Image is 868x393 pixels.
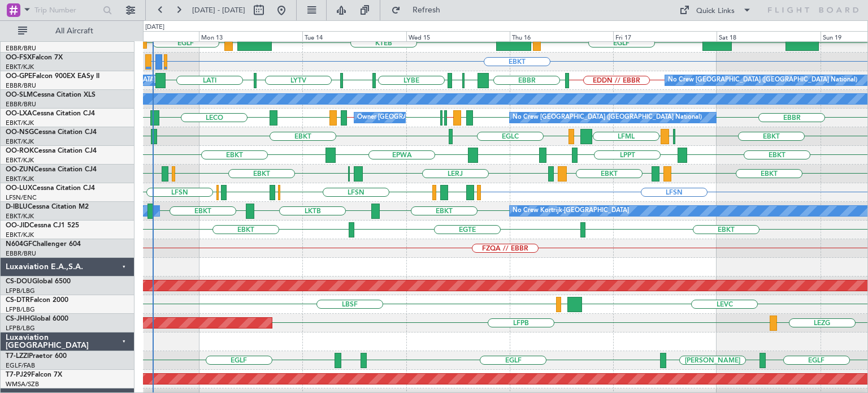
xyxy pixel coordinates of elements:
[6,148,97,154] a: OO-ROKCessna Citation CJ4
[6,204,89,210] a: D-IBLUCessna Citation M2
[6,241,32,248] span: N604GF
[696,6,735,17] div: Quick Links
[6,297,68,304] a: CS-DTRFalcon 2000
[6,372,31,378] span: T7-PJ29
[6,73,99,80] a: OO-GPEFalcon 900EX EASy II
[6,119,34,127] a: EBKT/KJK
[510,31,613,41] div: Thu 16
[6,175,34,183] a: EBKT/KJK
[6,166,34,173] span: OO-ZUN
[6,249,36,258] a: EBBR/BRU
[6,54,32,61] span: OO-FSX
[6,278,32,285] span: CS-DOU
[717,31,820,41] div: Sat 18
[6,241,81,248] a: N604GFChallenger 604
[6,166,97,173] a: OO-ZUNCessna Citation CJ4
[6,204,28,210] span: D-IBLU
[145,23,164,32] div: [DATE]
[6,324,35,332] a: LFPB/LBG
[406,31,510,41] div: Wed 15
[6,287,35,295] a: LFPB/LBG
[12,22,123,40] button: All Aircraft
[674,1,757,19] button: Quick Links
[6,92,96,98] a: OO-SLMCessna Citation XLS
[6,81,36,90] a: EBBR/BRU
[6,185,95,192] a: OO-LUXCessna Citation CJ4
[613,31,717,41] div: Fri 17
[6,222,29,229] span: OO-JID
[302,31,406,41] div: Tue 14
[6,156,34,165] a: EBKT/KJK
[6,297,30,304] span: CS-DTR
[6,372,62,378] a: T7-PJ29Falcon 7X
[6,185,32,192] span: OO-LUX
[6,278,71,285] a: CS-DOUGlobal 6500
[6,100,36,109] a: EBBR/BRU
[513,202,629,219] div: No Crew Kortrijk-[GEOGRAPHIC_DATA]
[6,361,35,370] a: EGLF/FAB
[6,316,30,322] span: CS-JHH
[6,380,39,388] a: WMSA/SZB
[6,148,34,154] span: OO-ROK
[6,193,37,202] a: LFSN/ENC
[6,137,34,146] a: EBKT/KJK
[34,2,99,19] input: Trip Number
[6,316,68,322] a: CS-JHHGlobal 6000
[6,129,97,136] a: OO-NSGCessna Citation CJ4
[6,353,29,360] span: T7-LZZI
[199,31,302,41] div: Mon 13
[357,109,510,126] div: Owner [GEOGRAPHIC_DATA]-[GEOGRAPHIC_DATA]
[668,72,857,89] div: No Crew [GEOGRAPHIC_DATA] ([GEOGRAPHIC_DATA] National)
[6,222,79,229] a: OO-JIDCessna CJ1 525
[6,231,34,239] a: EBKT/KJK
[403,6,450,14] span: Refresh
[386,1,454,19] button: Refresh
[6,110,32,117] span: OO-LXA
[29,27,119,35] span: All Aircraft
[6,73,32,80] span: OO-GPE
[192,5,245,15] span: [DATE] - [DATE]
[6,305,35,314] a: LFPB/LBG
[6,44,36,53] a: EBBR/BRU
[96,31,199,41] div: Sun 12
[6,92,33,98] span: OO-SLM
[6,353,67,360] a: T7-LZZIPraetor 600
[513,109,702,126] div: No Crew [GEOGRAPHIC_DATA] ([GEOGRAPHIC_DATA] National)
[6,63,34,71] a: EBKT/KJK
[6,212,34,221] a: EBKT/KJK
[6,54,63,61] a: OO-FSXFalcon 7X
[6,110,95,117] a: OO-LXACessna Citation CJ4
[6,129,34,136] span: OO-NSG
